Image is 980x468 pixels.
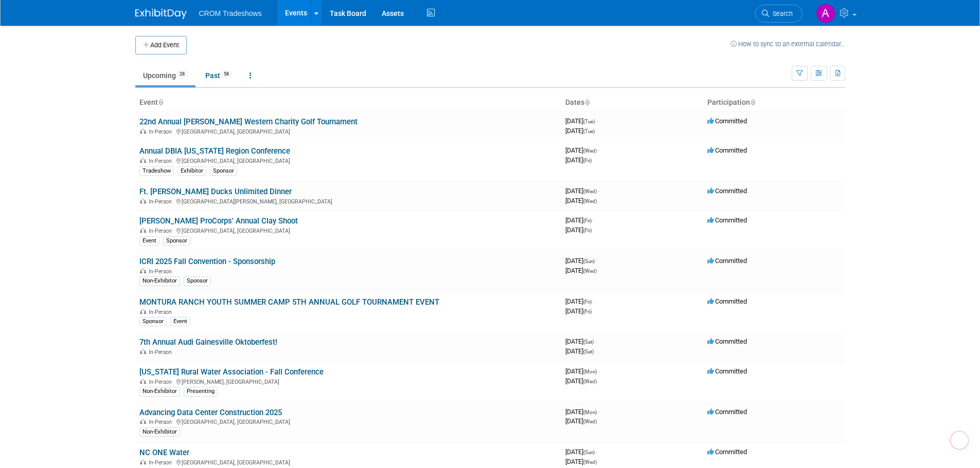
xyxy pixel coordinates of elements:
[583,158,592,163] span: (Fri)
[149,158,175,164] span: In-Person
[583,198,597,204] span: (Wed)
[565,267,597,274] span: [DATE]
[703,94,845,111] th: Participation
[598,187,600,195] span: -
[565,117,598,125] span: [DATE]
[565,367,600,375] span: [DATE]
[135,94,561,111] th: Event
[565,377,597,385] span: [DATE]
[598,146,600,154] span: -
[583,128,595,134] span: (Tue)
[149,419,175,425] span: In-Person
[583,148,597,154] span: (Wed)
[184,387,218,396] div: Presenting
[583,218,592,223] span: (Fri)
[565,156,592,164] span: [DATE]
[199,9,262,17] span: CROM Tradeshows
[139,257,275,266] a: ICRI 2025 Fall Convention - Sponsorship
[210,166,237,176] div: Sponsor
[750,98,755,106] a: Sort by Participation Type
[149,309,175,315] span: In-Person
[139,317,167,326] div: Sponsor
[140,349,146,354] img: In-Person Event
[583,119,595,124] span: (Tue)
[583,339,594,345] span: (Sat)
[139,377,557,385] div: [PERSON_NAME], [GEOGRAPHIC_DATA]
[163,236,190,246] div: Sponsor
[149,268,175,275] span: In-Person
[584,98,590,106] a: Sort by Start Date
[755,5,803,23] a: Search
[139,117,358,126] a: 22nd Annual [PERSON_NAME] Western Charity Golf Tournament
[140,198,146,203] img: In-Person Event
[149,128,175,135] span: In-Person
[139,276,180,286] div: Non-Exhibitor
[816,4,835,23] img: Alicia Walker
[139,367,324,377] a: [US_STATE] Rural Water Association - Fall Conference
[565,448,598,456] span: [DATE]
[583,228,592,233] span: (Fri)
[139,197,557,205] div: [GEOGRAPHIC_DATA][PERSON_NAME], [GEOGRAPHIC_DATA]
[158,98,163,106] a: Sort by Event Name
[707,448,747,456] span: Committed
[139,338,277,347] a: 7th Annual Audi Gainesville Oktoberfest!
[221,70,232,78] span: 58
[565,338,597,345] span: [DATE]
[139,448,189,457] a: NC ONE Water
[184,276,211,286] div: Sponsor
[595,338,597,345] span: -
[596,448,598,456] span: -
[140,459,146,464] img: In-Person Event
[149,349,175,355] span: In-Person
[135,36,187,54] button: Add Event
[565,307,592,315] span: [DATE]
[140,268,146,273] img: In-Person Event
[135,66,195,85] a: Upcoming28
[598,367,600,375] span: -
[139,236,159,246] div: Event
[730,40,845,48] a: How to sync to an external calendar...
[596,257,598,265] span: -
[565,458,597,465] span: [DATE]
[565,216,595,224] span: [DATE]
[565,347,594,355] span: [DATE]
[140,379,146,384] img: In-Person Event
[140,128,146,134] img: In-Person Event
[707,216,747,224] span: Committed
[565,257,598,265] span: [DATE]
[596,117,598,125] span: -
[707,117,747,125] span: Committed
[139,156,557,164] div: [GEOGRAPHIC_DATA], [GEOGRAPHIC_DATA]
[583,299,592,305] span: (Fri)
[561,94,703,111] th: Dates
[598,408,600,416] span: -
[583,450,595,455] span: (Sun)
[139,297,439,307] a: MONTURA RANCH YOUTH SUMMER CAMP 5TH ANNUAL GOLF TOURNAMENT EVENT
[149,459,175,466] span: In-Person
[139,187,292,196] a: Ft. [PERSON_NAME] Ducks Unlimited Dinner
[139,417,557,425] div: [GEOGRAPHIC_DATA], [GEOGRAPHIC_DATA]
[176,70,188,78] span: 28
[139,458,557,466] div: [GEOGRAPHIC_DATA], [GEOGRAPHIC_DATA]
[583,189,597,194] span: (Wed)
[565,226,592,234] span: [DATE]
[140,419,146,424] img: In-Person Event
[139,127,557,135] div: [GEOGRAPHIC_DATA], [GEOGRAPHIC_DATA]
[707,257,747,265] span: Committed
[140,228,146,233] img: In-Person Event
[140,158,146,163] img: In-Person Event
[583,409,597,415] span: (Mon)
[583,379,597,384] span: (Wed)
[583,309,592,314] span: (Fri)
[583,419,597,424] span: (Wed)
[140,309,146,314] img: In-Person Event
[583,268,597,274] span: (Wed)
[170,317,190,326] div: Event
[177,166,206,176] div: Exhibitor
[707,367,747,375] span: Committed
[707,146,747,154] span: Committed
[565,146,600,154] span: [DATE]
[139,427,180,437] div: Non-Exhibitor
[139,226,557,234] div: [GEOGRAPHIC_DATA], [GEOGRAPHIC_DATA]
[139,146,290,156] a: Annual DBIA [US_STATE] Region Conference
